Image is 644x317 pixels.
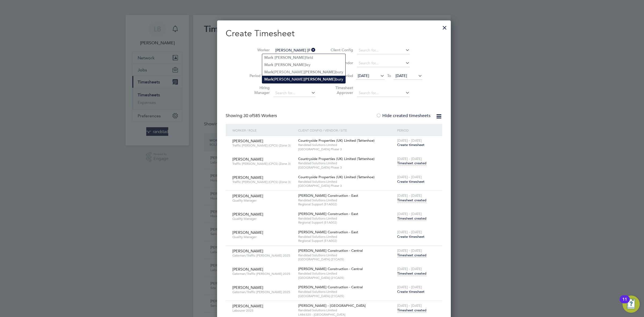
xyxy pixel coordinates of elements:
[232,285,263,290] span: [PERSON_NAME]
[358,73,369,78] span: [DATE]
[298,253,394,257] span: Randstad Solutions Limited
[298,239,394,243] span: Regional Support (51A002)
[298,257,394,261] span: [GEOGRAPHIC_DATA] (21CA05)
[232,230,263,235] span: [PERSON_NAME]
[298,161,394,165] span: Randstad Solutions Limited
[298,294,394,298] span: [GEOGRAPHIC_DATA] (21CA05)
[232,217,294,221] span: Quality Manager
[298,180,394,184] span: Randstad Solutions Limited
[298,271,394,276] span: Randstad Solutions Limited
[275,63,306,67] b: [PERSON_NAME]
[298,276,394,280] span: [GEOGRAPHIC_DATA] (21CA05)
[304,70,335,74] b: [PERSON_NAME]
[397,253,426,258] span: Timesheet created
[623,296,640,313] button: Open Resource Center, 11 new notifications
[397,267,422,271] span: [DATE] - [DATE]
[232,180,294,184] span: Traffic [PERSON_NAME] (CPCS) (Zone 3)
[243,113,277,118] span: 585 Workers
[246,48,270,52] label: Worker
[232,157,263,162] span: [PERSON_NAME]
[357,89,410,97] input: Search for...
[396,124,437,136] div: Period
[397,138,422,143] span: [DATE] - [DATE]
[397,289,425,294] span: Create timesheet
[298,184,394,188] span: [GEOGRAPHIC_DATA] Phase 3
[397,161,426,166] span: Timesheet created
[298,138,375,143] span: Countryside Properties (UK) Limited (Tattenhoe)
[298,303,366,308] span: [PERSON_NAME] - [GEOGRAPHIC_DATA]
[232,290,294,294] span: Gateman/Traffic [PERSON_NAME] 2025
[397,285,422,289] span: [DATE] - [DATE]
[273,47,316,54] input: Search for...
[273,89,316,97] input: Search for...
[232,198,294,203] span: Quality Manager
[397,216,426,221] span: Timesheet created
[262,68,345,76] li: [PERSON_NAME] bury
[298,212,358,216] span: [PERSON_NAME] Construction - East
[275,55,306,60] b: [PERSON_NAME]
[232,175,263,180] span: [PERSON_NAME]
[298,235,394,239] span: Randstad Solutions Limited
[397,248,422,253] span: [DATE] - [DATE]
[329,48,353,52] label: Client Config
[246,85,270,95] label: Hiring Manager
[232,194,263,198] span: [PERSON_NAME]
[231,124,297,136] div: Worker / Role
[298,193,358,198] span: [PERSON_NAME] Construction - East
[397,198,426,203] span: Timesheet created
[232,267,263,272] span: [PERSON_NAME]
[232,139,263,143] span: [PERSON_NAME]
[298,143,394,147] span: Randstad Solutions Limited
[376,113,430,118] label: Hide created timesheets
[264,63,273,67] b: Mark
[304,77,335,82] b: [PERSON_NAME]
[396,73,407,78] span: [DATE]
[264,77,273,82] b: Mark
[357,47,410,54] input: Search for...
[622,299,627,306] div: 11
[246,60,270,65] label: Site
[329,85,353,95] label: Timesheet Approver
[298,156,375,161] span: Countryside Properties (UK) Limited (Tattenhoe)
[298,147,394,151] span: [GEOGRAPHIC_DATA] Phase 3
[298,312,394,317] span: L486320 - [GEOGRAPHIC_DATA]
[297,124,396,136] div: Client Config / Vendor / Site
[232,235,294,239] span: Quality Manager
[232,143,294,148] span: Traffic [PERSON_NAME] (CPCS) (Zone 3)
[226,113,278,119] div: Showing
[262,61,345,68] li: ley
[397,193,422,198] span: [DATE] - [DATE]
[232,308,294,313] span: Labourer 2025
[243,113,253,118] span: 30 of
[298,175,375,179] span: Countryside Properties (UK) Limited (Tattenhoe)
[397,175,422,179] span: [DATE] - [DATE]
[232,212,263,217] span: [PERSON_NAME]
[397,179,425,184] span: Create timesheet
[264,70,273,74] b: Mark
[298,308,394,312] span: Randstad Solutions Limited
[298,165,394,170] span: [GEOGRAPHIC_DATA] Phase 3
[386,72,393,79] span: To
[298,230,358,234] span: [PERSON_NAME] Construction - East
[298,198,394,202] span: Randstad Solutions Limited
[298,216,394,221] span: Randstad Solutions Limited
[264,55,273,60] b: Mark
[226,28,442,39] h2: Create Timesheet
[397,143,425,147] span: Create timesheet
[397,308,426,313] span: Timesheet created
[298,202,394,206] span: Regional Support (51A002)
[232,162,294,166] span: Traffic [PERSON_NAME] (CPCS) (Zone 3)
[357,60,410,67] input: Search for...
[298,285,363,289] span: [PERSON_NAME] Construction - Central
[397,230,422,234] span: [DATE] - [DATE]
[262,54,345,61] li: field
[232,253,294,258] span: Gateman/Traffic [PERSON_NAME] 2025
[397,234,425,239] span: Create timesheet
[397,271,426,276] span: Timesheet created
[246,73,270,78] label: Period Type
[232,304,263,308] span: [PERSON_NAME]
[298,220,394,225] span: Regional Support (51A002)
[262,76,345,83] li: [PERSON_NAME] bury
[298,248,363,253] span: [PERSON_NAME] Construction - Central
[298,290,394,294] span: Randstad Solutions Limited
